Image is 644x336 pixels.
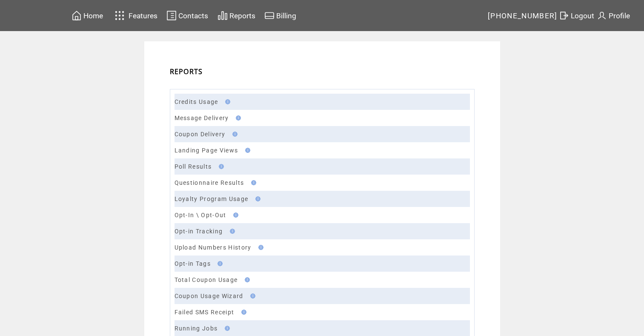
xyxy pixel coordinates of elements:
a: Running Jobs [175,325,218,332]
img: help.gif [233,115,241,121]
img: features.svg [112,9,127,23]
span: Home [83,11,103,20]
a: Home [70,9,104,22]
a: Features [111,7,159,24]
span: Reports [229,11,255,20]
img: help.gif [231,213,238,218]
span: Features [129,11,157,20]
span: REPORTS [170,67,203,76]
img: help.gif [227,229,235,234]
a: Coupon Usage Wizard [175,293,243,299]
img: exit.svg [559,10,569,21]
span: Billing [276,11,296,20]
img: help.gif [215,261,223,266]
span: Logout [571,11,594,20]
a: Contacts [165,9,209,22]
img: contacts.svg [166,10,177,21]
a: Credits Usage [175,98,218,105]
img: help.gif [249,180,256,185]
a: Opt-in Tags [175,260,211,267]
img: chart.svg [218,10,228,21]
img: profile.svg [597,10,607,21]
img: help.gif [239,310,246,315]
a: Failed SMS Receipt [175,309,235,316]
img: help.gif [242,277,250,282]
img: help.gif [222,326,230,331]
a: Billing [263,9,298,22]
img: help.gif [230,132,238,137]
a: Questionnaire Results [175,179,244,186]
span: Contacts [178,11,208,20]
span: Profile [609,11,630,20]
a: Coupon Delivery [175,131,226,138]
img: help.gif [243,148,250,153]
a: Landing Page Views [175,147,238,154]
span: [PHONE_NUMBER] [488,11,558,20]
img: home.svg [72,10,82,21]
img: help.gif [253,196,260,201]
a: Opt-In \ Opt-Out [175,212,226,218]
a: Opt-in Tracking [175,228,223,235]
a: Loyalty Program Usage [175,195,249,202]
a: Message Delivery [175,115,229,121]
img: help.gif [223,99,230,104]
a: Total Coupon Usage [175,276,238,283]
img: help.gif [256,245,263,250]
a: Poll Results [175,163,212,170]
a: Reports [216,9,257,22]
a: Logout [558,9,595,22]
img: help.gif [216,164,224,169]
img: help.gif [248,293,255,299]
a: Profile [595,9,631,22]
img: creidtcard.svg [264,10,275,21]
a: Upload Numbers History [175,244,252,251]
